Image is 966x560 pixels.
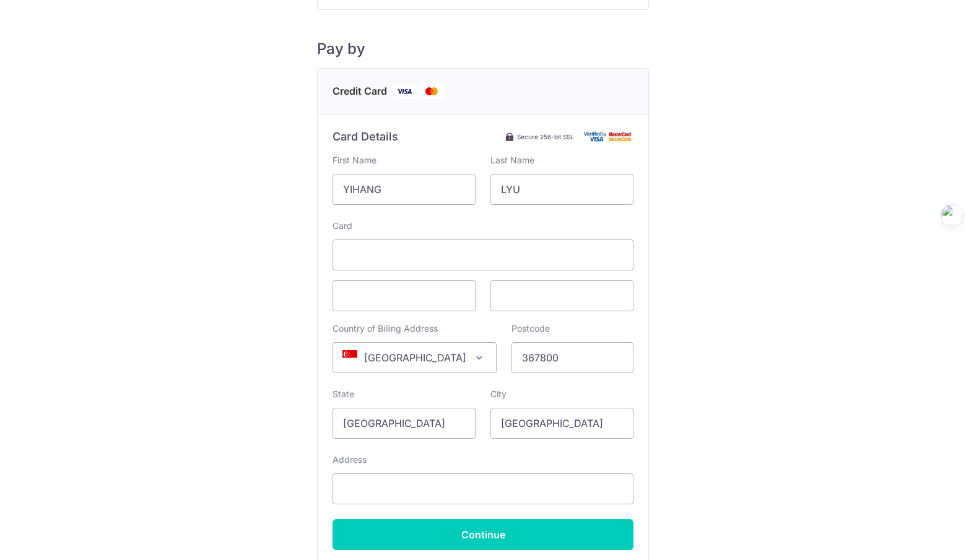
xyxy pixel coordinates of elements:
label: Card [333,220,352,232]
iframe: Secure card number input frame [343,248,623,262]
span: Singapore [333,342,497,373]
span: Secure 256-bit SSL [517,132,574,142]
label: City [490,388,507,400]
h6: Card Details [333,129,398,144]
iframe: Secure card expiration date input frame [343,288,465,303]
label: First Name [333,154,376,166]
iframe: Secure card security code input frame [501,288,623,303]
label: Country of Billing Address [333,322,438,335]
label: Last Name [490,154,534,166]
input: Example 123456 [511,342,633,373]
img: Mastercard [419,84,444,99]
label: Address [333,454,367,466]
span: Credit Card [333,84,387,99]
input: Continue [333,519,633,550]
img: Visa [392,84,417,99]
label: Postcode [511,322,550,335]
img: Card secure [584,131,633,142]
h5: Pay by [317,40,649,58]
span: Singapore [333,343,496,373]
label: State [333,388,354,400]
